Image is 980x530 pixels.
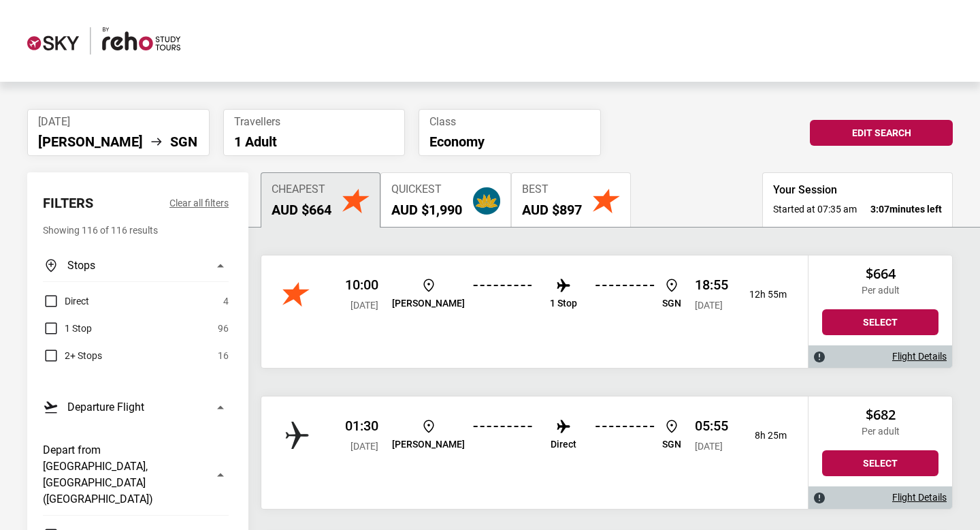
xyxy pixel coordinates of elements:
[695,418,728,434] p: 05:55
[822,266,938,282] h2: $664
[169,195,229,211] button: Clear all filters
[892,351,947,362] a: Flight Details
[43,347,102,364] label: 2+ Stops
[65,347,102,364] span: 2+ Stops
[550,298,577,309] p: 1 Stop
[662,298,681,309] p: SGN
[429,115,590,128] span: Class
[65,320,92,337] span: 1 Stop
[43,293,89,309] label: Direct
[810,120,953,146] button: Edit Search
[662,439,681,450] p: SGN
[43,249,229,282] button: Stops
[695,277,728,293] p: 18:55
[345,277,378,293] p: 10:00
[391,183,462,196] span: Quickest
[350,300,378,311] span: [DATE]
[773,183,942,197] h3: Your Session
[65,293,89,309] span: Direct
[350,441,378,452] span: [DATE]
[739,289,787,300] p: 12h 55m
[67,258,95,274] h3: Stops
[43,195,93,211] h2: Filters
[522,183,582,196] span: Best
[391,202,462,218] h2: AUD $1,990
[282,281,310,308] img: Jetstar
[822,407,938,423] h2: $682
[695,441,723,452] span: [DATE]
[218,320,229,337] span: 96
[272,183,331,196] span: Cheapest
[392,439,465,450] p: [PERSON_NAME]
[822,285,938,296] p: Per adult
[282,422,310,449] img: Jetstar
[892,492,947,503] a: Flight Details
[870,204,889,215] span: 3:07
[522,202,582,218] h2: AUD $897
[43,222,229,238] p: Showing 116 of 116 results
[38,134,143,150] li: [PERSON_NAME]
[223,293,229,309] span: 4
[170,134,197,150] li: SGN
[870,202,942,216] strong: minutes left
[345,418,378,434] p: 01:30
[272,202,331,218] h2: AUD $664
[695,300,723,311] span: [DATE]
[551,439,576,450] p: Direct
[822,450,938,476] button: Select
[43,434,229,516] button: Depart from [GEOGRAPHIC_DATA], [GEOGRAPHIC_DATA] ([GEOGRAPHIC_DATA])
[234,115,395,128] span: Travellers
[43,320,92,337] label: 1 Stop
[38,115,199,128] span: [DATE]
[218,347,229,364] span: 16
[822,309,938,335] button: Select
[773,202,857,216] span: Started at 07:35 am
[429,134,590,150] p: Economy
[808,486,952,509] div: Flight Details
[43,442,204,508] h3: Depart from [GEOGRAPHIC_DATA], [GEOGRAPHIC_DATA] ([GEOGRAPHIC_DATA])
[67,399,144,416] h3: Departure Flight
[808,345,952,368] div: Flight Details
[234,134,395,150] p: 1 Adult
[392,298,465,309] p: [PERSON_NAME]
[261,396,808,509] div: APG Network 01:30 [DATE] [PERSON_NAME] Direct SGN 05:55 [DATE] 8h 25m
[739,430,787,441] p: 8h 25m
[43,391,229,423] button: Departure Flight
[261,255,808,368] div: Jetstar 10:00 [DATE] [PERSON_NAME] 1 Stop SGN 18:55 [DATE] 12h 55m
[822,426,938,437] p: Per adult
